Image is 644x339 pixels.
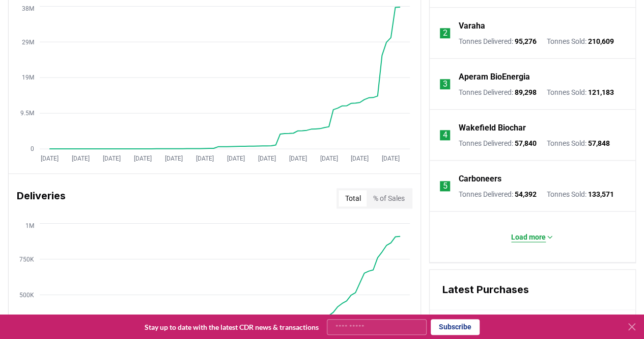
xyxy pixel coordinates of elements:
tspan: [DATE] [165,154,183,162]
h3: Deliveries [17,188,66,208]
tspan: [DATE] [258,154,276,162]
p: Tonnes Delivered : [458,36,536,46]
p: Tonnes Sold : [546,36,613,46]
button: Total [339,190,367,206]
tspan: 19M [22,74,34,81]
tspan: [DATE] [134,154,152,162]
tspan: 750K [19,255,34,263]
p: Load more [511,232,546,242]
a: Varaha [458,20,485,32]
h3: Latest Purchases [442,282,623,297]
span: 57,848 [587,139,609,147]
tspan: [DATE] [41,154,59,162]
tspan: [DATE] [103,154,121,162]
button: % of Sales [367,190,410,206]
tspan: [DATE] [351,154,369,162]
p: 3 [443,78,447,90]
tspan: 0 [31,145,34,152]
span: 89,298 [514,88,536,96]
tspan: 29M [22,38,34,45]
span: 95,276 [514,37,536,45]
a: Aperam BioEnergia [458,71,529,83]
tspan: [DATE] [196,154,214,162]
tspan: [DATE] [227,154,245,162]
p: 4 [443,129,447,141]
button: Load more [503,227,562,247]
a: Carboneers [458,173,501,185]
tspan: [DATE] [320,154,338,162]
span: 121,183 [587,88,613,96]
p: Tonnes Sold : [546,87,613,97]
p: Tonnes Delivered : [458,138,536,148]
span: 57,840 [514,139,536,147]
p: 5 [443,180,447,192]
tspan: [DATE] [72,154,90,162]
span: 54,392 [514,190,536,198]
span: 133,571 [587,190,613,198]
tspan: [DATE] [289,154,307,162]
tspan: [DATE] [382,154,400,162]
p: Tonnes Delivered : [458,87,536,97]
p: 2 [443,27,447,39]
tspan: 1M [25,222,34,229]
p: Tonnes Sold : [546,189,613,199]
tspan: 500K [19,291,34,298]
span: 210,609 [587,37,613,45]
tspan: 9.5M [20,110,34,117]
p: Tonnes Sold : [546,138,609,148]
a: Wakefield Biochar [458,122,525,134]
tspan: 38M [22,5,34,12]
p: Tonnes Delivered : [458,189,536,199]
